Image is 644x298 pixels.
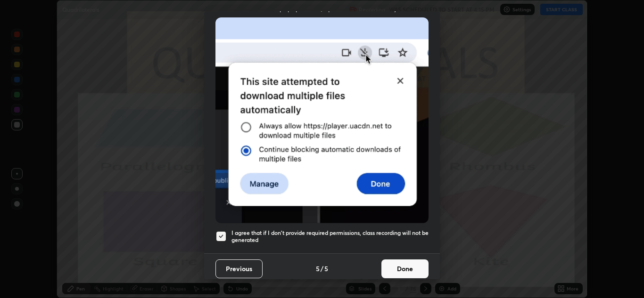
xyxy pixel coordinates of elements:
[324,264,328,274] h4: 5
[321,264,323,274] h4: /
[381,259,429,278] button: Done
[231,229,429,244] h5: I agree that if I don't provide required permissions, class recording will not be generated
[215,259,263,278] button: Previous
[215,17,429,223] img: downloads-permission-blocked.gif
[316,264,320,274] h4: 5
